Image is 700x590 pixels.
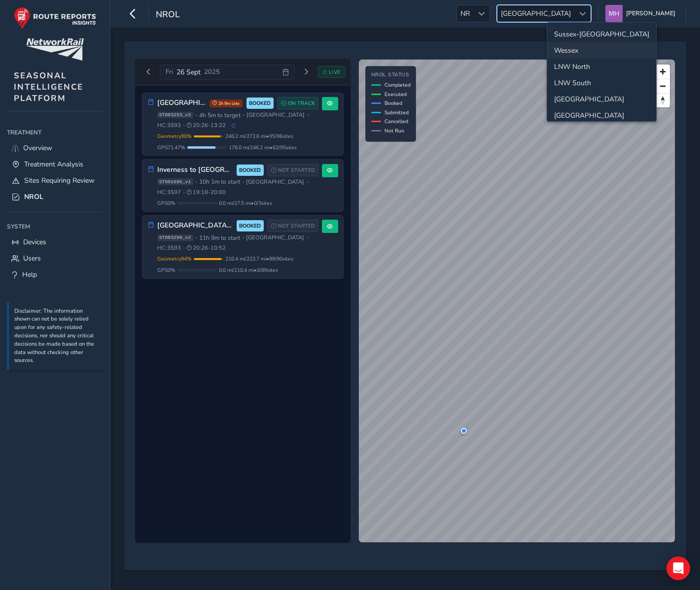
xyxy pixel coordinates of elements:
p: Disclaimer: The information shown can not be solely relied upon for any safety-related decisions,... [14,307,98,365]
span: 19:18 - 20:00 [187,189,226,196]
span: • [183,123,185,128]
span: 11h 9m to start [199,234,240,242]
button: Previous day [140,66,157,78]
span: NR [457,5,473,22]
span: ST883299_v2 [157,234,193,241]
span: [GEOGRAPHIC_DATA] [246,178,304,186]
span: • [307,179,309,185]
button: Zoom out [656,79,670,93]
span: 26 Sept [176,67,201,77]
span: Devices [23,237,46,247]
span: • [195,179,197,185]
span: Cancelled [385,118,408,125]
span: [GEOGRAPHIC_DATA] [497,5,574,22]
span: BOOKED [239,222,261,230]
button: Next day [298,66,315,78]
a: Overview [7,140,103,156]
li: Wessex [547,42,656,59]
span: Overview [23,143,52,153]
a: Help [7,266,103,283]
span: • [242,235,244,240]
h3: Inverness to [GEOGRAPHIC_DATA] [157,166,233,174]
h3: [GEOGRAPHIC_DATA], [GEOGRAPHIC_DATA], [GEOGRAPHIC_DATA] 3S93 [157,99,206,107]
span: NROL [24,192,43,201]
span: GPS 71.47 % [157,144,185,151]
span: HC: 3S97 [157,189,181,196]
span: • [195,112,197,118]
span: • [307,235,309,240]
img: customer logo [26,38,84,61]
img: rr logo [14,7,96,29]
span: HC: 3S93 [157,122,181,129]
li: Sussex-Kent [547,26,656,42]
span: Executed [385,91,407,98]
div: System [7,219,103,234]
span: Fri [166,67,173,76]
li: LNW North [547,59,656,75]
span: [GEOGRAPHIC_DATA] [246,234,304,241]
span: GPS 0 % [157,266,175,274]
span: Not Run [385,127,404,134]
span: BOOKED [249,99,271,107]
span: 246.2 mi / 272.6 mi • 95 / 96 sites [225,132,293,140]
span: NROL [156,8,180,22]
span: Completed [385,81,411,89]
span: • [307,112,309,118]
div: Open Intercom Messenger [666,557,690,580]
span: 20:26 - 13:22 [187,122,226,129]
span: Booked [385,99,402,107]
span: 2025 [204,67,220,76]
canvas: Map [359,60,675,542]
span: • [242,179,244,185]
button: [PERSON_NAME] [605,5,679,22]
a: NROL [7,189,103,205]
a: Treatment Analysis [7,156,103,172]
span: • [243,112,245,118]
span: 4h 5m to target [199,111,241,119]
span: HC: 3S93 [157,244,181,252]
span: • [183,245,185,251]
span: NOT STARTED [278,166,315,174]
span: Help [22,270,37,279]
span: • [195,235,197,240]
span: Sites Requiring Review [24,176,95,185]
span: 210.4 mi / 223.7 mi • 89 / 90 sites [225,255,293,262]
span: 2h 9m late [210,99,243,107]
li: North and East [547,91,656,107]
li: LNW South [547,75,656,91]
span: NOT STARTED [278,222,315,230]
img: diamond-layout [605,5,623,22]
h3: [GEOGRAPHIC_DATA], [GEOGRAPHIC_DATA], [GEOGRAPHIC_DATA] 3S93 [157,222,233,230]
span: 20:26 - 10:52 [187,244,226,252]
button: Zoom in [656,65,670,79]
a: Users [7,250,103,266]
a: Devices [7,234,103,250]
span: Geometry 94 % [157,255,192,262]
span: 176.0 mi / 246.2 mi • 62 / 95 sites [229,144,297,151]
h4: NROL Status [371,72,411,78]
span: [PERSON_NAME] [626,5,675,22]
span: 0.0 mi / 210.4 mi • 0 / 89 sites [219,266,278,274]
div: Treatment [7,125,103,140]
span: ST901686_v1 [157,178,193,185]
li: Wales [547,107,656,124]
button: Reset bearing to north [656,93,670,107]
a: Sites Requiring Review [7,172,103,189]
span: LIVE [329,68,341,76]
span: BOOKED [239,166,261,174]
span: 0.0 mi / 27.5 mi • 0 / 3 sites [219,199,272,207]
span: ON TRACK [288,99,315,107]
span: GPS 0 % [157,199,175,207]
span: ST883253_v3 [157,112,193,119]
span: SEASONAL INTELLIGENCE PLATFORM [14,70,83,104]
span: • [183,190,185,195]
span: Geometry 90 % [157,132,192,140]
span: [GEOGRAPHIC_DATA] [246,111,305,119]
span: 10h 1m to start [199,178,240,186]
span: Treatment Analysis [24,160,83,169]
span: Users [23,254,41,263]
span: Submitted [385,109,409,116]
